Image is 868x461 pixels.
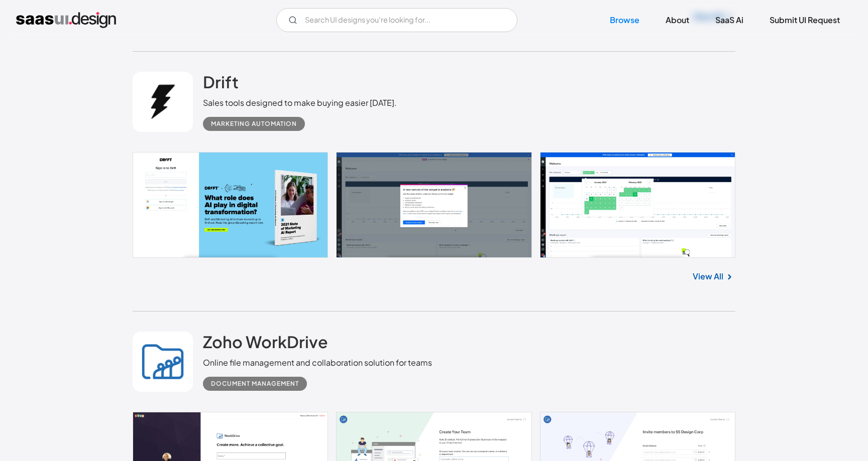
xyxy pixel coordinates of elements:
[203,332,328,357] a: Zoho WorkDrive
[203,97,397,109] div: Sales tools designed to make buying easier [DATE].
[276,8,517,32] form: Email Form
[693,270,723,282] a: View All
[16,12,116,28] a: home
[203,332,328,352] h2: Zoho WorkDrive
[654,9,701,31] a: About
[203,72,239,92] h2: Drift
[703,9,755,31] a: SaaS Ai
[203,357,432,369] div: Online file management and collaboration solution for teams
[757,9,852,31] a: Submit UI Request
[211,378,299,390] div: Document Management
[276,8,517,32] input: Search UI designs you're looking for...
[203,72,239,97] a: Drift
[211,118,297,130] div: Marketing Automation
[598,9,652,31] a: Browse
